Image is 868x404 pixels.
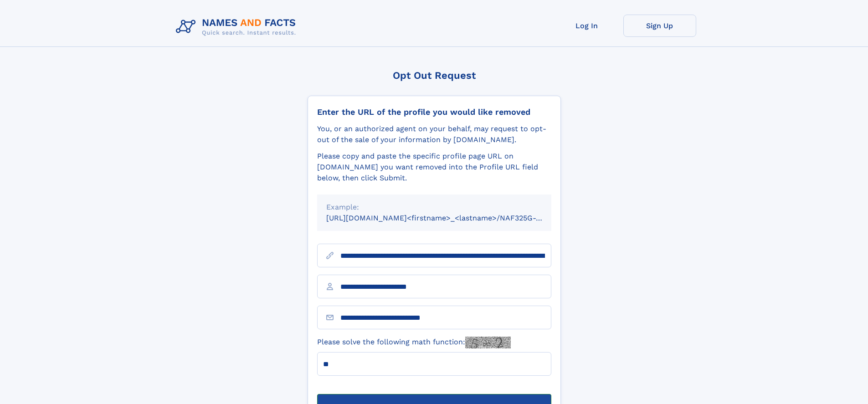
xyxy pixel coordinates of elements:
div: Example: [326,202,542,213]
a: Sign Up [623,15,696,37]
a: Log In [550,15,623,37]
label: Please solve the following math function: [317,337,511,348]
div: Opt Out Request [308,70,561,81]
img: Logo Names and Facts [172,15,303,39]
div: Please copy and paste the specific profile page URL on [DOMAIN_NAME] you want removed into the Pr... [317,151,551,184]
small: [URL][DOMAIN_NAME]<firstname>_<lastname>/NAF325G-xxxxxxxx [326,214,569,222]
div: You, or an authorized agent on your behalf, may request to opt-out of the sale of your informatio... [317,123,551,145]
div: Enter the URL of the profile you would like removed [317,107,551,117]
